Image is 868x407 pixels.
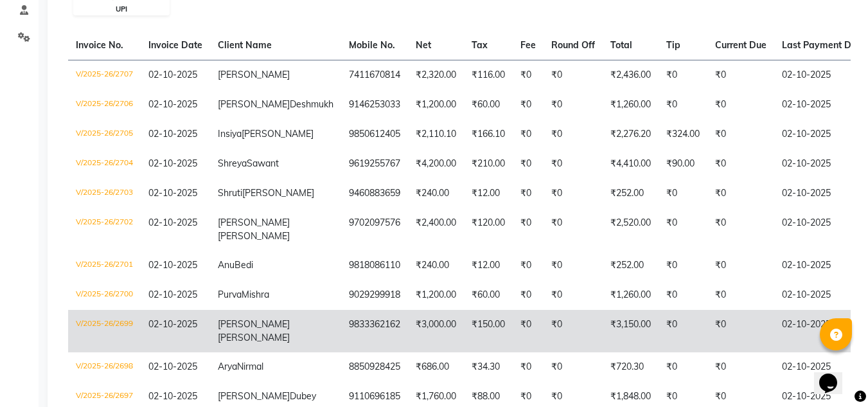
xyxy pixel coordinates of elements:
[464,280,513,310] td: ₹60.00
[659,310,707,352] td: ₹0
[218,259,235,271] span: Anu
[603,60,659,90] td: ₹2,436.00
[544,149,603,179] td: ₹0
[659,179,707,208] td: ₹0
[341,208,408,251] td: 9702097576
[290,98,333,110] span: Deshmukh
[544,90,603,120] td: ₹0
[218,158,247,169] span: Shreya
[247,158,279,169] span: Sawant
[544,251,603,280] td: ₹0
[408,208,464,251] td: ₹2,400.00
[707,352,774,382] td: ₹0
[544,60,603,90] td: ₹0
[513,120,544,149] td: ₹0
[68,149,141,179] td: V/2025-26/2704
[242,289,269,300] span: Mishra
[341,60,408,90] td: 7411670814
[603,149,659,179] td: ₹4,410.00
[74,4,169,15] div: UPI
[148,318,197,330] span: 02-10-2025
[148,39,202,51] span: Invoice Date
[290,390,316,402] span: Dubey
[707,208,774,251] td: ₹0
[603,179,659,208] td: ₹252.00
[218,128,242,140] span: Insiya
[218,390,290,402] span: [PERSON_NAME]
[659,352,707,382] td: ₹0
[408,149,464,179] td: ₹4,200.00
[148,217,197,228] span: 02-10-2025
[148,390,197,402] span: 02-10-2025
[218,187,242,199] span: Shruti
[513,90,544,120] td: ₹0
[68,90,141,120] td: V/2025-26/2706
[544,280,603,310] td: ₹0
[551,39,595,51] span: Round Off
[707,149,774,179] td: ₹0
[707,310,774,352] td: ₹0
[148,187,197,199] span: 02-10-2025
[513,280,544,310] td: ₹0
[513,352,544,382] td: ₹0
[349,39,395,51] span: Mobile No.
[659,90,707,120] td: ₹0
[715,39,766,51] span: Current Due
[148,98,197,110] span: 02-10-2025
[464,179,513,208] td: ₹12.00
[610,39,632,51] span: Total
[148,128,197,140] span: 02-10-2025
[666,39,680,51] span: Tip
[659,251,707,280] td: ₹0
[513,149,544,179] td: ₹0
[464,310,513,352] td: ₹150.00
[237,361,263,372] span: Nirmal
[148,69,197,80] span: 02-10-2025
[464,251,513,280] td: ₹12.00
[707,60,774,90] td: ₹0
[341,280,408,310] td: 9029299918
[707,120,774,149] td: ₹0
[68,310,141,352] td: V/2025-26/2699
[242,128,314,140] span: [PERSON_NAME]
[603,208,659,251] td: ₹2,520.00
[659,60,707,90] td: ₹0
[464,352,513,382] td: ₹34.30
[68,352,141,382] td: V/2025-26/2698
[218,98,290,110] span: [PERSON_NAME]
[218,217,290,228] span: [PERSON_NAME]
[513,179,544,208] td: ₹0
[544,352,603,382] td: ₹0
[544,208,603,251] td: ₹0
[408,60,464,90] td: ₹2,320.00
[341,352,408,382] td: 8850928425
[68,179,141,208] td: V/2025-26/2703
[472,39,488,51] span: Tax
[218,230,290,242] span: [PERSON_NAME]
[416,39,431,51] span: Net
[341,120,408,149] td: 9850612405
[408,90,464,120] td: ₹1,200.00
[707,280,774,310] td: ₹0
[148,289,197,300] span: 02-10-2025
[603,120,659,149] td: ₹2,276.20
[544,120,603,149] td: ₹0
[341,149,408,179] td: 9619255767
[68,280,141,310] td: V/2025-26/2700
[659,149,707,179] td: ₹90.00
[464,149,513,179] td: ₹210.00
[408,120,464,149] td: ₹2,110.10
[513,251,544,280] td: ₹0
[341,179,408,208] td: 9460883659
[341,251,408,280] td: 9818086110
[603,310,659,352] td: ₹3,150.00
[659,120,707,149] td: ₹324.00
[707,90,774,120] td: ₹0
[148,259,197,271] span: 02-10-2025
[68,208,141,251] td: V/2025-26/2702
[218,361,237,372] span: Arya
[408,251,464,280] td: ₹240.00
[603,280,659,310] td: ₹1,260.00
[148,158,197,169] span: 02-10-2025
[408,352,464,382] td: ₹686.00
